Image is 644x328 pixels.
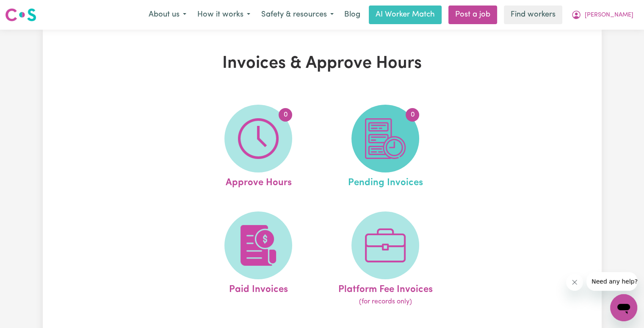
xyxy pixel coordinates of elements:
button: How it works [192,6,256,24]
span: 0 [279,108,292,122]
span: (for records only) [359,297,412,307]
a: Platform Fee Invoices(for records only) [324,211,446,307]
h1: Invoices & Approve Hours [141,53,503,74]
span: Approve Hours [225,172,291,190]
a: Blog [339,6,365,24]
iframe: Button to launch messaging window [610,294,637,321]
button: About us [143,6,192,24]
span: 0 [406,108,419,122]
iframe: Close message [566,274,583,291]
span: [PERSON_NAME] [585,11,633,20]
span: Platform Fee Invoices [338,279,433,297]
a: Post a job [448,6,497,24]
button: Safety & resources [256,6,339,24]
a: Careseekers logo [5,5,36,25]
img: Careseekers logo [5,7,36,22]
a: Paid Invoices [197,211,319,307]
button: My Account [566,6,639,24]
a: AI Worker Match [369,6,442,24]
a: Find workers [504,6,562,24]
a: Pending Invoices [324,105,446,190]
span: Need any help? [5,6,51,13]
iframe: Message from company [586,272,637,291]
a: Approve Hours [197,105,319,190]
span: Paid Invoices [229,279,288,297]
span: Pending Invoices [348,172,423,190]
